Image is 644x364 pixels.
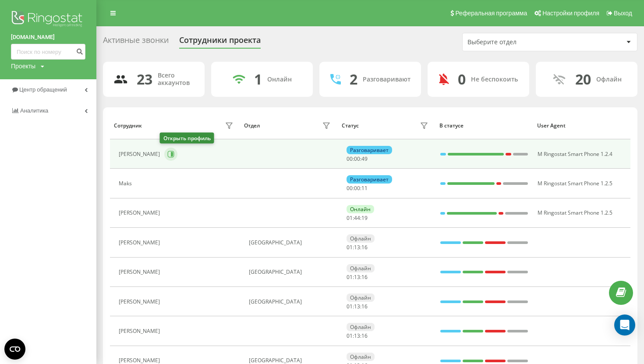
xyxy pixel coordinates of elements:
div: : : [347,215,368,221]
div: Разговаривает [347,146,392,154]
div: Офлайн [347,293,375,302]
span: Настройки профиля [542,10,599,17]
span: Реферальная программа [455,10,527,17]
div: Активные звонки [103,35,169,49]
div: : : [347,333,368,339]
div: Статус [342,123,359,129]
span: 00 [347,184,353,192]
div: : : [347,304,368,310]
span: 11 [361,184,368,192]
div: 0 [458,71,466,88]
img: Ringostat logo [11,9,85,31]
div: Выберите отдел [467,39,572,46]
div: Open Intercom Messenger [614,315,635,336]
div: : : [347,274,368,280]
span: 19 [361,214,368,222]
span: 01 [347,303,353,310]
div: Не беспокоить [471,76,518,83]
div: [GEOGRAPHIC_DATA] [249,299,333,305]
span: M Ringostat Smart Phone 1.2.5 [538,209,612,216]
div: Разговаривает [347,175,392,184]
div: [GEOGRAPHIC_DATA] [249,269,333,275]
span: 13 [354,273,360,281]
div: [PERSON_NAME] [119,210,162,216]
div: : : [347,156,368,162]
div: [PERSON_NAME] [119,269,162,275]
div: Проекты [11,62,35,71]
div: [PERSON_NAME] [119,357,162,364]
div: 2 [350,71,357,88]
span: 16 [361,273,368,281]
a: [DOMAIN_NAME] [11,33,85,42]
div: : : [347,185,368,191]
div: Maks [119,180,134,187]
button: Open CMP widget [4,339,25,360]
div: [GEOGRAPHIC_DATA] [249,240,333,246]
span: 13 [354,244,360,251]
div: Открыть профиль [160,133,214,144]
div: 23 [137,71,152,88]
div: Сотрудник [114,123,142,129]
span: M Ringostat Smart Phone 1.2.4 [538,150,612,158]
span: M Ringostat Smart Phone 1.2.5 [538,180,612,187]
span: 16 [361,332,368,339]
span: 44 [354,214,360,222]
div: Офлайн [347,264,375,272]
span: 16 [361,303,368,310]
div: Разговаривают [363,76,410,83]
div: : : [347,244,368,251]
span: 00 [354,155,360,163]
div: [PERSON_NAME] [119,299,162,305]
span: Выход [614,10,632,17]
span: 00 [347,155,353,163]
div: [GEOGRAPHIC_DATA] [249,357,333,364]
div: Отдел [244,123,260,129]
div: [PERSON_NAME] [119,240,162,246]
span: Аналитика [20,107,48,114]
div: Офлайн [596,76,622,83]
span: 01 [347,332,353,339]
div: Всего аккаунтов [158,72,194,87]
span: 01 [347,244,353,251]
div: Офлайн [347,234,375,243]
div: [PERSON_NAME] [119,151,162,157]
span: 49 [361,155,368,163]
input: Поиск по номеру [11,44,85,60]
div: 20 [575,71,591,88]
div: Офлайн [347,323,375,331]
div: User Agent [537,123,626,129]
span: Центр обращений [19,86,67,93]
div: [PERSON_NAME] [119,328,162,334]
div: В статусе [439,123,529,129]
span: 16 [361,244,368,251]
div: 1 [254,71,262,88]
span: 13 [354,303,360,310]
span: 01 [347,273,353,281]
span: 01 [347,214,353,222]
div: Онлайн [267,76,292,83]
span: 00 [354,184,360,192]
div: Онлайн [347,205,374,213]
span: 13 [354,332,360,339]
div: Офлайн [347,353,375,361]
div: Сотрудники проекта [179,35,261,49]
